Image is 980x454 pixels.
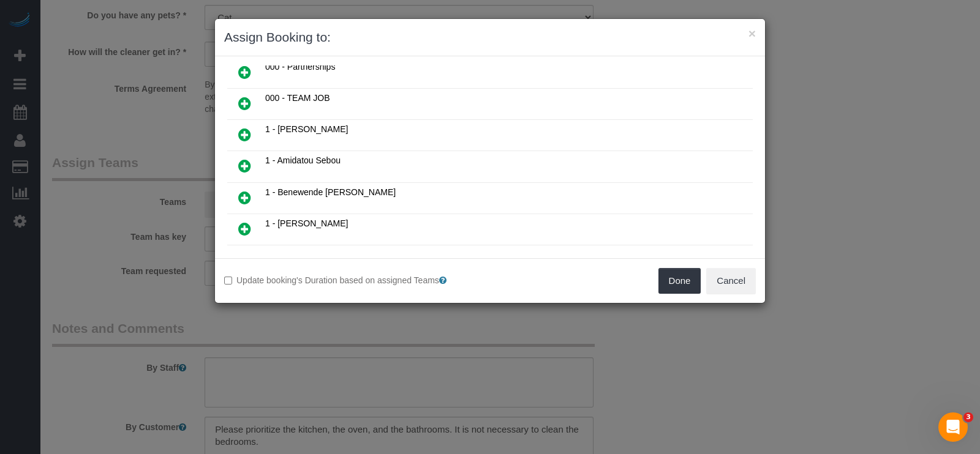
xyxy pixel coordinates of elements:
span: 000 - TEAM JOB [265,93,330,103]
button: Done [658,268,701,294]
button: × [748,27,756,40]
span: 000 - Partnerships [265,62,335,72]
label: Update booking's Duration based on assigned Teams [224,274,481,286]
iframe: Intercom live chat [938,412,968,442]
span: 1 - [PERSON_NAME] [265,218,348,228]
h3: Assign Booking to: [224,28,756,47]
span: 1 - Amidatou Sebou [265,155,341,165]
button: Cancel [706,268,756,294]
span: 1 - [PERSON_NAME] [265,124,348,134]
span: 3 [963,412,973,422]
input: Update booking's Duration based on assigned Teams [224,277,232,285]
span: 1 - Benewende [PERSON_NAME] [265,187,396,197]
